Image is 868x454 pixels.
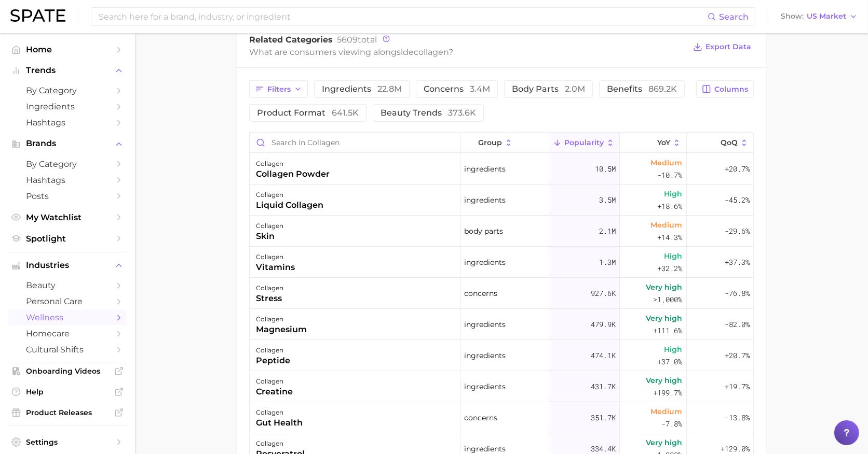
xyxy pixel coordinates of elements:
[721,138,738,147] span: QoQ
[8,325,127,342] a: homecare
[646,312,683,324] span: Very high
[664,343,683,356] span: High
[249,80,308,98] button: Filters
[658,231,683,244] span: +14.3%
[696,80,754,98] button: Columns
[687,133,753,153] button: QoQ
[8,384,127,400] a: Help
[651,219,683,231] span: Medium
[8,293,127,309] a: personal care
[10,9,65,22] img: SPATE
[250,340,753,371] button: collagenpeptideingredients474.1kHigh+37.0%+20.7%
[807,13,846,19] span: US Market
[714,85,748,94] span: Columns
[26,212,109,222] span: My Watchlist
[725,194,750,206] span: -45.2%
[256,323,307,336] div: magnesium
[256,375,293,388] div: collagen
[620,133,687,153] button: YoY
[26,313,109,322] span: wellness
[464,163,506,175] span: ingredients
[256,437,305,450] div: collagen
[662,418,683,430] span: -7.8%
[8,342,127,358] a: cultural shifts
[256,261,295,274] div: vitamins
[337,35,358,45] span: 5609
[381,109,476,117] span: beauty trends
[448,108,476,118] span: 373.6k
[591,349,616,362] span: 474.1k
[250,216,753,247] button: collagenskinbody parts2.1mMedium+14.3%-29.6%
[8,277,127,293] a: beauty
[648,84,677,94] span: 869.2k
[26,408,109,417] span: Product Releases
[250,133,460,152] input: Search in collagen
[651,157,683,169] span: Medium
[8,82,127,98] a: by Category
[657,138,670,147] span: YoY
[781,13,804,19] span: Show
[599,194,616,206] span: 3.5m
[257,109,359,117] span: product format
[464,349,506,362] span: ingredients
[599,225,616,237] span: 2.1m
[549,133,620,153] button: Popularity
[706,42,751,51] span: Export Data
[8,405,127,420] a: Product Releases
[725,380,750,393] span: +19.7%
[565,84,585,94] span: 2.0m
[414,47,449,57] span: collagen
[26,118,109,127] span: Hashtags
[646,374,683,387] span: Very high
[8,363,127,379] a: Onboarding Videos
[658,169,683,181] span: -10.7%
[256,189,323,201] div: collagen
[26,102,109,111] span: Ingredients
[8,115,127,131] a: Hashtags
[591,380,616,393] span: 431.7k
[250,402,753,433] button: collagengut healthconcerns351.7kMedium-7.8%-13.8%
[377,84,402,94] span: 22.8m
[651,405,683,418] span: Medium
[26,139,109,148] span: Brands
[658,356,683,368] span: +37.0%
[250,153,753,185] button: collagencollagen powderingredients10.5mMedium-10.7%+20.7%
[26,159,109,169] span: by Category
[658,262,683,275] span: +32.2%
[591,412,616,424] span: 351.7k
[256,282,283,294] div: collagen
[725,287,750,300] span: -76.8%
[98,8,708,25] input: Search here for a brand, industry, or ingredient
[478,138,502,147] span: group
[464,318,506,331] span: ingredients
[26,191,109,201] span: Posts
[719,12,749,22] span: Search
[591,287,616,300] span: 927.6k
[8,156,127,172] a: by Category
[26,387,109,396] span: Help
[8,41,127,58] a: Home
[26,329,109,338] span: homecare
[256,313,307,325] div: collagen
[322,85,402,93] span: ingredients
[8,231,127,247] a: Spotlight
[256,417,303,429] div: gut health
[464,412,497,424] span: concerns
[8,98,127,115] a: Ingredients
[256,251,295,263] div: collagen
[8,258,127,273] button: Industries
[26,45,109,54] span: Home
[256,344,290,357] div: collagen
[26,66,109,75] span: Trends
[332,108,359,118] span: 641.5k
[464,225,503,237] span: body parts
[256,199,323,211] div: liquid collagen
[595,163,616,175] span: 10.5m
[267,85,291,94] span: Filters
[646,436,683,449] span: Very high
[26,280,109,290] span: beauty
[599,256,616,268] span: 1.3m
[8,172,127,188] a: Hashtags
[658,200,683,212] span: +18.6%
[250,185,753,216] button: collagenliquid collageningredients3.5mHigh+18.6%-45.2%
